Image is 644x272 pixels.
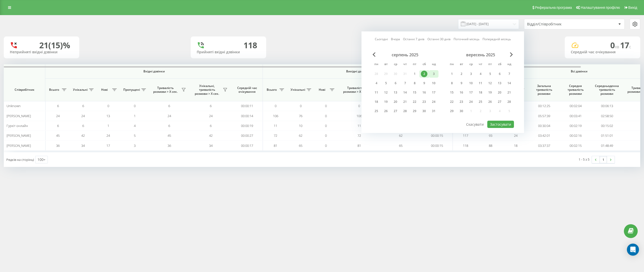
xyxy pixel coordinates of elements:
[467,61,475,68] abbr: середа
[356,114,362,118] span: 106
[421,89,427,96] div: 16
[504,89,514,96] div: нд 21 вер 2025 р.
[528,101,560,111] td: 00:12:25
[495,98,504,106] div: сб 27 вер 2025 р.
[81,133,85,138] span: 42
[381,79,391,87] div: вт 5 серп 2025 р.
[463,121,487,128] button: Скасувати
[410,79,419,87] div: пт 8 серп 2025 р.
[372,79,381,87] div: пн 4 серп 2025 р.
[106,143,110,148] span: 17
[420,61,428,68] abbr: субота
[599,156,607,163] a: 1
[381,89,391,96] div: вт 12 серп 2025 р.
[629,44,631,50] span: c
[401,61,409,68] abbr: четвер
[411,99,418,105] div: 22
[372,98,381,106] div: пн 18 серп 2025 р.
[457,98,466,106] div: вт 23 вер 2025 р.
[341,86,370,94] span: Тривалість розмови > Х сек.
[560,131,591,141] td: 00:02:16
[504,98,514,106] div: нд 28 вер 2025 р.
[447,79,457,87] div: пн 8 вер 2025 р.
[383,80,389,86] div: 5
[628,6,637,10] span: Вихід
[449,108,455,114] div: 29
[454,37,479,41] a: Поточний місяць
[581,6,620,10] span: Налаштування профілю
[591,101,623,111] td: 00:06:13
[505,61,513,68] abbr: неділя
[447,70,457,78] div: пн 1 вер 2025 р.
[7,133,31,138] span: [PERSON_NAME]
[37,157,44,162] div: 100
[235,86,259,94] span: Середній час очікування
[372,52,438,57] div: серпень 2025
[274,133,277,138] span: 72
[419,70,429,78] div: сб 2 серп 2025 р.
[496,71,503,77] div: 6
[273,114,278,118] span: 106
[458,99,465,105] div: 23
[448,61,456,68] abbr: понеділок
[595,84,619,96] span: Середньоденна тривалість розмови
[134,123,136,128] span: 4
[458,108,465,114] div: 30
[449,71,455,77] div: 1
[325,123,327,128] span: 0
[528,131,560,141] td: 03:42:01
[357,123,361,128] span: 11
[410,107,419,115] div: пт 29 серп 2025 р.
[560,111,591,121] td: 00:03:41
[210,123,212,128] span: 6
[358,104,360,108] span: 0
[325,114,327,118] span: 0
[400,79,410,87] div: чт 7 серп 2025 р.
[231,141,263,150] td: 00:00:17
[429,70,438,78] div: нд 3 серп 2025 р.
[429,98,438,106] div: нд 24 серп 2025 р.
[487,80,493,86] div: 12
[383,89,389,96] div: 12
[532,84,556,96] span: Загальна тривалість розмови
[468,71,474,77] div: 3
[419,89,429,96] div: сб 16 серп 2025 р.
[458,61,465,68] abbr: вівторок
[457,79,466,87] div: вт 9 вер 2025 р.
[477,61,484,68] abbr: четвер
[57,104,59,108] span: 6
[591,131,623,141] td: 01:51:01
[392,108,399,114] div: 27
[56,143,60,148] span: 36
[477,89,484,96] div: 18
[477,71,484,77] div: 4
[615,44,620,50] span: хв
[421,131,453,141] td: 00:00:15
[372,89,381,96] div: пн 11 серп 2025 р.
[421,80,427,86] div: 9
[430,108,437,114] div: 31
[489,133,492,138] span: 93
[106,114,110,118] span: 13
[506,99,512,105] div: 28
[579,157,589,162] div: 1 - 5 з 5
[485,79,495,87] div: пт 12 вер 2025 р.
[627,244,639,256] div: Open Intercom Messenger
[447,98,457,106] div: пн 22 вер 2025 р.
[463,133,468,138] span: 117
[274,143,277,148] span: 81
[168,133,171,138] span: 45
[7,104,21,108] span: Unknown
[73,88,88,92] span: Унікальні
[485,89,495,96] div: пт 19 вер 2025 р.
[56,133,60,138] span: 45
[495,70,504,78] div: сб 6 вер 2025 р.
[373,108,380,114] div: 25
[466,98,476,106] div: ср 24 вер 2025 р.
[210,104,212,108] span: 6
[495,89,504,96] div: сб 20 вер 2025 р.
[325,143,327,148] span: 0
[168,123,170,128] span: 6
[402,99,408,105] div: 21
[560,101,591,111] td: 00:02:04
